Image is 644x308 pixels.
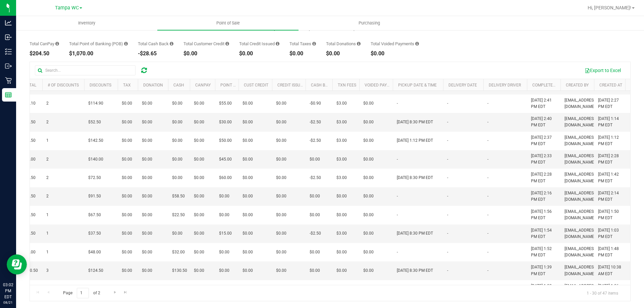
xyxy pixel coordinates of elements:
a: Discounts [90,83,111,87]
a: Delivery Driver [489,83,521,87]
a: Point of Sale [157,16,299,30]
div: Total Voided Payments [371,42,419,46]
span: $0.00 [336,193,347,199]
a: Purchasing [299,16,440,30]
span: $0.00 [172,137,182,144]
a: Go to the last page [121,288,130,297]
span: [DATE] 2:14 PM EDT [598,190,624,203]
a: Delivery Date [448,83,477,87]
span: $0.00 [336,212,347,218]
span: $0.00 [243,212,253,218]
div: Total Taxes [289,42,316,46]
span: $0.00 [363,249,374,255]
a: Cash Back [311,83,333,87]
span: $58.50 [172,193,185,199]
span: [DATE] 10:38 AM EDT [598,264,624,277]
span: $0.00 [243,100,253,107]
a: # of Discounts [48,83,79,87]
span: - [487,175,488,181]
span: [EMAIL_ADDRESS][DOMAIN_NAME] [565,208,597,221]
input: 1 [77,288,89,298]
a: Go to the next page [110,288,120,297]
span: $15.00 [219,230,232,237]
span: $0.00 [243,137,253,144]
i: Sum of all account credit issued for all refunds from returned purchases in the date range. [276,42,279,46]
span: Inventory [69,20,104,26]
span: [DATE] 2:28 PM EDT [598,153,624,166]
a: Completed At [532,83,561,87]
a: Total [24,83,36,87]
div: 121 [208,25,228,31]
a: Credit Issued [277,83,305,87]
span: $0.00 [276,100,286,107]
span: 2 [46,156,49,163]
span: -$2.50 [310,119,321,125]
span: $0.00 [122,212,132,218]
span: [DATE] 1:26 PM EDT [598,283,624,296]
span: [DATE] 2:37 PM EDT [531,134,556,147]
span: $0.00 [122,156,132,163]
span: $60.00 [219,175,232,181]
span: $72.50 [88,175,101,181]
span: [DATE] 1:42 PM EDT [598,171,624,184]
div: 141 [238,25,258,31]
span: $0.00 [310,267,320,274]
span: 2 [46,119,49,125]
div: $204.50 [30,51,59,56]
span: $0.00 [276,193,286,199]
inline-svg: Outbound [5,63,12,69]
span: $3.00 [336,119,347,125]
span: [DATE] 1:03 PM EDT [598,227,624,240]
span: [DATE] 2:28 PM EDT [531,171,556,184]
span: $32.00 [172,249,185,255]
span: [DATE] 8:30 PM EDT [397,175,433,181]
span: $30.00 [219,119,232,125]
i: Sum of the successful, non-voided CanPay payment transactions for all purchases in the date range. [55,42,59,46]
span: $0.00 [194,193,204,199]
inline-svg: Analytics [5,19,12,26]
span: 2 [46,175,49,181]
span: $0.00 [142,249,152,255]
span: $0.00 [122,137,132,144]
span: $0.00 [243,193,253,199]
input: Search... [35,65,136,75]
span: $0.00 [122,119,132,125]
span: $0.00 [276,137,286,144]
span: $0.00 [194,100,204,107]
span: $140.00 [88,156,103,163]
span: $0.00 [122,193,132,199]
span: $0.00 [194,267,204,274]
span: $3.00 [336,175,347,181]
div: Total Credit Issued [239,42,279,46]
span: $0.00 [172,156,182,163]
div: $2,569.25 [268,25,293,31]
div: 0 [117,25,153,31]
div: $0.00 [183,51,229,56]
div: Total Cash Back [138,42,173,46]
span: $0.00 [310,193,320,199]
span: $0.00 [172,175,182,181]
span: $0.00 [219,249,229,255]
span: - [397,249,398,255]
span: - [487,267,488,274]
span: - [487,137,488,144]
i: Sum of all voided payment transaction amounts, excluding tips and transaction fees, for all purch... [415,42,419,46]
span: $0.00 [172,100,182,107]
span: [DATE] 1:50 PM EDT [598,208,624,221]
span: -$2.50 [310,137,321,144]
span: $0.00 [122,249,132,255]
a: Inventory [16,16,157,30]
div: Total Customer Credit [183,42,229,46]
span: [EMAIL_ADDRESS][DOMAIN_NAME] [565,246,597,258]
inline-svg: Reports [5,91,12,98]
div: $1,070.00 [69,51,128,56]
span: [DATE] 1:12 PM EDT [598,134,624,147]
span: - [447,249,448,255]
div: $1,323.40 [347,25,372,31]
span: - [397,156,398,163]
span: - [487,212,488,218]
span: $0.00 [142,212,152,218]
span: - [447,212,448,218]
span: $0.00 [142,267,152,274]
span: $0.00 [243,156,253,163]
